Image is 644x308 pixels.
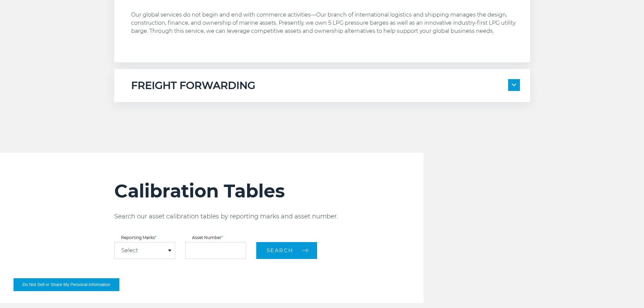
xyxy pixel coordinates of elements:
[121,248,138,253] a: Select
[256,242,317,259] button: Search arrow arrow
[185,236,246,240] label: Asset Number
[610,276,644,308] iframe: Chat Widget
[114,236,175,240] label: Reporting Marks
[512,84,516,86] img: arrow
[114,212,424,220] p: Search our asset calibration tables by reporting marks and asset number.
[114,180,424,202] h2: Calibration Tables
[14,278,119,291] button: Do Not Sell or Share My Personal Information
[267,247,293,254] span: Search
[131,79,255,92] h5: FREIGHT FORWARDING
[131,11,520,35] p: Our global services do not begin and end with commerce activities—Our branch of international log...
